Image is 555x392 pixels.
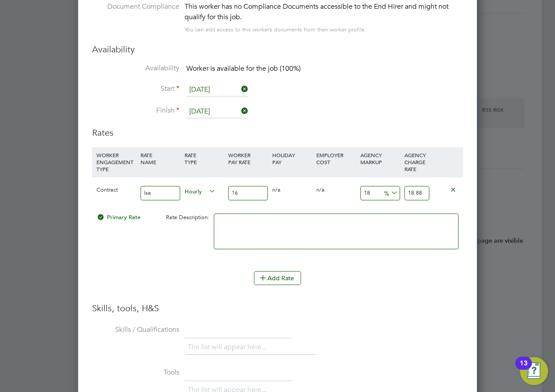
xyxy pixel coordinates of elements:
label: Tools [92,368,179,377]
label: Document Compliance [92,1,179,33]
label: Start [92,84,179,93]
button: Open Resource Center, 13 new notifications [520,357,548,385]
span: n/a [316,186,325,193]
div: 13 [520,363,528,375]
div: WORKER PAY RATE [226,147,270,170]
span: Worker is available for the job (100%) [186,64,301,73]
span: Rate Description: [166,213,209,221]
span: Contract [96,186,118,193]
div: You can edit access to this worker’s documents from their worker profile. [185,24,366,35]
h3: Rates [92,127,463,138]
div: WORKER ENGAGEMENT TYPE [94,147,138,177]
div: AGENCY CHARGE RATE [402,147,432,177]
span: % [381,188,399,197]
label: Skills / Qualifications [92,325,179,334]
h3: Availability [92,44,463,55]
span: Hourly [185,186,216,196]
span: n/a [272,186,281,193]
label: Availability [92,64,179,73]
li: The list will appear here... [188,341,270,353]
div: AGENCY MARKUP [358,147,402,170]
input: Select one [186,83,248,96]
div: RATE TYPE [182,147,226,170]
div: HOLIDAY PAY [270,147,314,170]
h3: Skills, tools, H&S [92,303,463,314]
div: EMPLOYER COST [314,147,358,170]
input: Select one [186,105,248,118]
div: RATE NAME [138,147,182,170]
div: This worker has no Compliance Documents accessible to the End Hirer and might not qualify for thi... [185,1,463,22]
button: Add Rate [254,271,301,285]
span: Primary Rate [96,213,140,221]
label: Finish [92,106,179,115]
